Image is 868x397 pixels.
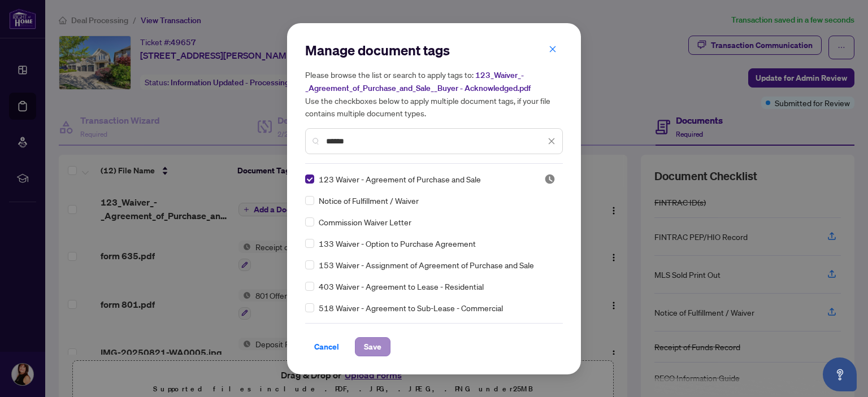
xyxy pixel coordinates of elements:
[319,237,476,250] span: 133 Waiver - Option to Purchase Agreement
[319,302,503,314] span: 518 Waiver - Agreement to Sub-Lease - Commercial
[548,137,555,145] span: close
[544,173,555,185] span: Pending Review
[823,357,857,391] button: Open asap
[305,41,563,59] h2: Manage document tags
[319,216,411,228] span: Commission Waiver Letter
[319,173,481,185] span: 123 Waiver - Agreement of Purchase and Sale
[319,259,534,271] span: 153 Waiver - Assignment of Agreement of Purchase and Sale
[319,194,419,207] span: Notice of Fulfillment / Waiver
[549,45,557,53] span: close
[364,338,381,356] span: Save
[314,338,339,356] span: Cancel
[355,337,390,356] button: Save
[319,280,484,293] span: 403 Waiver - Agreement to Lease - Residential
[305,337,348,356] button: Cancel
[544,173,555,185] img: status
[305,70,531,93] span: 123_Waiver_-_Agreement_of_Purchase_and_Sale__Buyer - Acknowledged.pdf
[305,68,563,119] h5: Please browse the list or search to apply tags to: Use the checkboxes below to apply multiple doc...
